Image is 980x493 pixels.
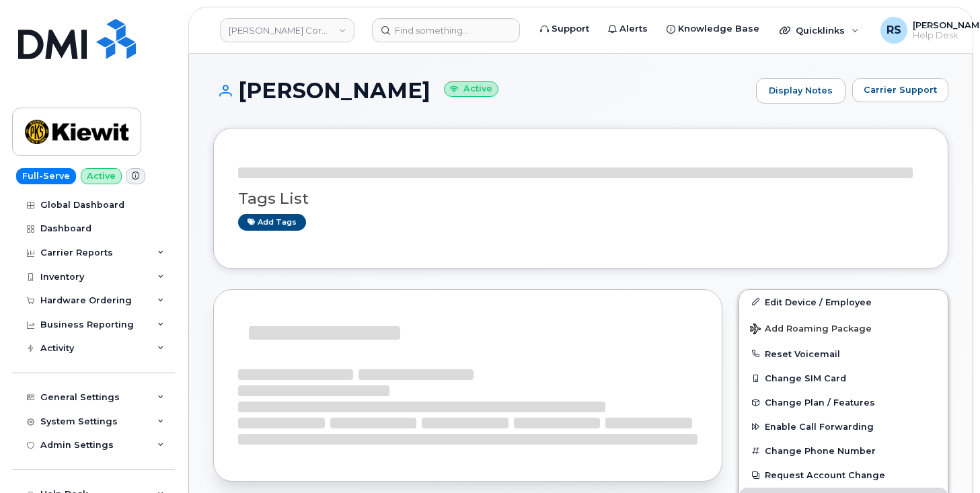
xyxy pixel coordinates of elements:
[765,397,875,408] span: Change Plan / Features
[739,366,948,390] button: Change SIM Card
[756,78,845,104] a: Display Notes
[739,342,948,366] button: Reset Voicemail
[238,214,306,231] a: Add tags
[213,79,749,102] h1: [PERSON_NAME]
[739,314,948,342] button: Add Roaming Package
[765,422,874,432] span: Enable Call Forwarding
[852,78,948,102] button: Carrier Support
[864,83,937,96] span: Carrier Support
[739,414,948,439] button: Enable Call Forwarding
[739,390,948,414] button: Change Plan / Features
[444,81,498,97] small: Active
[739,439,948,463] button: Change Phone Number
[238,190,924,207] h3: Tags List
[739,463,948,487] button: Request Account Change
[739,290,948,314] a: Edit Device / Employee
[750,324,872,336] span: Add Roaming Package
